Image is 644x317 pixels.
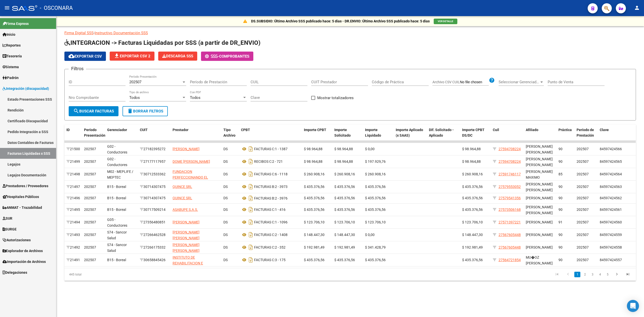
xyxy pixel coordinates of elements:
span: 84597424564 [600,172,622,176]
span: Delegaciones [3,270,27,275]
span: 90 [558,208,562,212]
span: Tesorería [3,53,22,59]
span: QUINCE SRL [173,196,192,200]
span: [PERSON_NAME] [PERSON_NAME] [173,230,199,240]
datatable-header-cell: Cuil [491,125,524,147]
span: Explorador de Archivos [3,248,43,254]
span: $ 435.376,56 [334,258,355,262]
span: DS [223,160,228,164]
datatable-header-cell: Clave [598,125,636,147]
span: B15 - Boreal [107,185,126,189]
li: page 4 [596,270,604,279]
span: 84597424566 [600,147,622,151]
div: 3 - 175 [241,256,300,264]
span: Seleccionar Gerenciador [499,80,539,84]
button: Borrar Filtros [123,106,168,116]
datatable-header-cell: Dif. Solicitado - Aplicado [427,125,460,147]
span: Autorizaciones [3,237,31,243]
span: Todos [129,95,140,100]
span: 202507 [84,185,96,189]
span: 84597424562 [600,196,622,200]
i: Descargar documento [248,183,254,191]
div: 2 - 3973 [241,183,300,191]
span: 202507 [84,233,96,237]
a: 2 [582,272,588,277]
span: [PERSON_NAME] [526,220,553,224]
span: FACTURAS C: [254,258,275,262]
span: Práctica [558,128,572,132]
span: 91 [558,220,562,224]
button: Buscar Facturas [69,106,118,116]
span: FACTURAS C: [254,245,275,249]
span: SURGE [3,226,17,232]
a: 4 [597,272,603,277]
span: $ 260.908,16 [334,172,355,176]
span: $ 260.908,16 [304,172,325,176]
span: S74 - Sancor Salud [107,230,127,240]
span: B15 - Boreal [107,258,126,262]
span: 27573506168 [499,208,521,212]
datatable-header-cell: Importe CPBT [302,125,333,147]
span: [PERSON_NAME] MAXIMO [526,170,553,179]
span: [PERSON_NAME] [PERSON_NAME] [526,144,553,154]
div: 21494 [66,219,80,225]
span: B15 - Boreal [107,208,126,212]
span: ANMAT - Trazabilidad [3,205,42,210]
li: page 3 [589,270,596,279]
span: 84597424563 [600,185,622,189]
span: Importe CPBT [304,128,326,132]
span: RECIBOS C: [254,160,272,164]
span: 27591746117 [499,172,521,176]
a: go to previous page [563,272,573,277]
span: SUR [3,216,12,221]
div: 1 - 1096 [241,218,300,226]
div: 6 - 1118 [241,170,300,178]
span: - OSCONARA [40,3,73,14]
div: 21497 [66,184,80,190]
span: $ 98.964,88 [304,147,323,151]
datatable-header-cell: CUIT [138,125,171,147]
span: $ 192.981,49 [334,245,355,249]
span: Exportar CSV [68,54,102,59]
div: 30712533362 [140,171,169,177]
span: 84597424559 [600,233,622,237]
span: Integración (discapacidad) [3,86,49,91]
span: $ 435.376,56 [462,258,483,262]
span: DS [223,196,228,200]
span: $ 98.964,88 [334,147,353,151]
span: $ 148.447,30 [304,233,325,237]
button: Descarga SSS [158,52,197,61]
span: Borrar Filtros [127,109,163,113]
button: Exportar CSV 2 [110,52,154,61]
div: 1 - 1387 [241,145,300,153]
span: 84597424565 [600,160,622,164]
span: [PERSON_NAME] [PERSON_NAME] [173,243,199,253]
span: Sistema [3,64,19,70]
div: Open Intercom Messenger [627,300,639,312]
p: - [64,30,636,36]
span: QUINCE SRL [173,185,192,189]
span: Hospitales Públicos [3,194,39,200]
span: FACTURAS C: [254,172,275,176]
span: Archivo CSV CUIL [432,80,460,84]
span: $ 123.706,10 [334,220,355,224]
datatable-header-cell: ID [64,125,82,147]
mat-icon: menu [4,5,10,11]
span: 90 [558,258,562,262]
span: 27579541356 [499,196,521,200]
datatable-header-cell: Importe Solicitado [332,125,363,147]
span: 202507 [84,196,96,200]
span: Cuil [493,128,499,132]
a: go to last page [623,272,633,277]
span: 90 [558,185,562,189]
span: DS [223,185,228,189]
li: page 1 [574,270,581,279]
span: $ 123.706,10 [304,220,325,224]
span: Período de Prestación [577,128,594,138]
span: G05 - Conductores Navales Rosario [107,218,133,233]
span: 202507 [577,185,589,189]
div: 2 - 352 [241,243,300,251]
span: $ 435.376,56 [334,196,355,200]
span: 202507 [577,196,589,200]
span: 27564721854 [499,258,521,262]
